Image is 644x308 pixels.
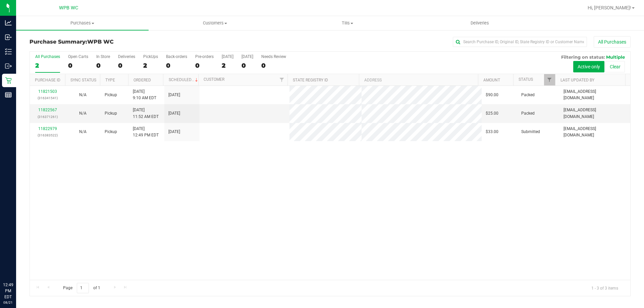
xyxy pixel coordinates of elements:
[57,283,106,293] span: Page of 1
[586,283,624,293] span: 1 - 3 of 3 items
[241,54,253,59] div: [DATE]
[38,89,57,94] a: 11821503
[143,54,158,59] div: PickUps
[35,78,60,82] a: Purchase ID
[563,107,626,120] span: [EMAIL_ADDRESS][DOMAIN_NAME]
[169,77,199,82] a: Scheduled
[486,92,498,98] span: $90.00
[166,62,187,69] div: 0
[605,61,625,72] button: Clear
[149,16,281,30] a: Customers
[79,110,87,117] button: N/A
[222,54,233,59] div: [DATE]
[521,129,540,135] span: Submitted
[594,36,631,48] button: All Purchases
[133,107,159,120] span: [DATE] 11:52 AM EDT
[5,91,12,98] inline-svg: Reports
[79,93,87,97] span: Not Applicable
[30,39,230,45] h3: Purchase Summary:
[195,54,214,59] div: Pre-orders
[486,129,498,135] span: $33.00
[276,74,287,85] a: Filter
[168,92,180,98] span: [DATE]
[79,129,87,134] span: Not Applicable
[16,20,149,26] span: Purchases
[34,95,61,101] p: (316341541)
[133,126,159,138] span: [DATE] 12:49 PM EDT
[195,62,214,69] div: 0
[105,110,117,117] span: Pickup
[168,110,180,117] span: [DATE]
[3,300,13,305] p: 08/21
[59,5,78,11] span: WPB WC
[561,54,605,60] span: Filtering on status:
[521,92,535,98] span: Packed
[79,129,87,135] button: N/A
[96,54,110,59] div: In Store
[462,20,498,26] span: Deliveries
[222,62,233,69] div: 2
[5,19,12,26] inline-svg: Analytics
[34,114,61,120] p: (316371261)
[544,74,555,85] a: Filter
[241,62,253,69] div: 0
[38,108,57,112] a: 11822567
[293,78,328,82] a: State Registry ID
[105,78,115,82] a: Type
[35,62,60,69] div: 2
[261,54,286,59] div: Needs Review
[77,283,89,293] input: 1
[588,5,631,10] span: Hi, [PERSON_NAME]!
[606,54,625,60] span: Multiple
[133,88,156,101] span: [DATE] 9:10 AM EDT
[79,92,87,98] button: N/A
[519,77,533,82] a: Status
[34,132,61,138] p: (316383522)
[486,110,498,117] span: $25.00
[118,54,135,59] div: Deliveries
[281,16,414,30] a: Tills
[359,74,478,86] th: Address
[105,92,117,98] span: Pickup
[87,39,114,45] span: WPB WC
[133,78,151,82] a: Ordered
[70,78,96,82] a: Sync Status
[5,77,12,84] inline-svg: Retail
[483,78,500,82] a: Amount
[563,126,626,138] span: [EMAIL_ADDRESS][DOMAIN_NAME]
[521,110,535,117] span: Packed
[5,48,12,55] inline-svg: Inventory
[35,54,60,59] div: All Purchases
[149,20,281,26] span: Customers
[105,129,117,135] span: Pickup
[573,61,604,72] button: Active only
[168,129,180,135] span: [DATE]
[453,37,587,47] input: Search Purchase ID, Original ID, State Registry ID or Customer Name...
[7,254,27,274] iframe: Resource center
[68,62,88,69] div: 0
[166,54,187,59] div: Back-orders
[204,77,224,82] a: Customer
[16,16,149,30] a: Purchases
[96,62,110,69] div: 0
[5,34,12,41] inline-svg: Inbound
[563,88,626,101] span: [EMAIL_ADDRESS][DOMAIN_NAME]
[38,126,57,131] a: 11822979
[118,62,135,69] div: 0
[143,62,158,69] div: 2
[281,20,413,26] span: Tills
[3,282,13,300] p: 12:49 PM EDT
[261,62,286,69] div: 0
[560,78,594,82] a: Last Updated By
[414,16,546,30] a: Deliveries
[68,54,88,59] div: Open Carts
[79,111,87,116] span: Not Applicable
[5,63,12,69] inline-svg: Outbound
